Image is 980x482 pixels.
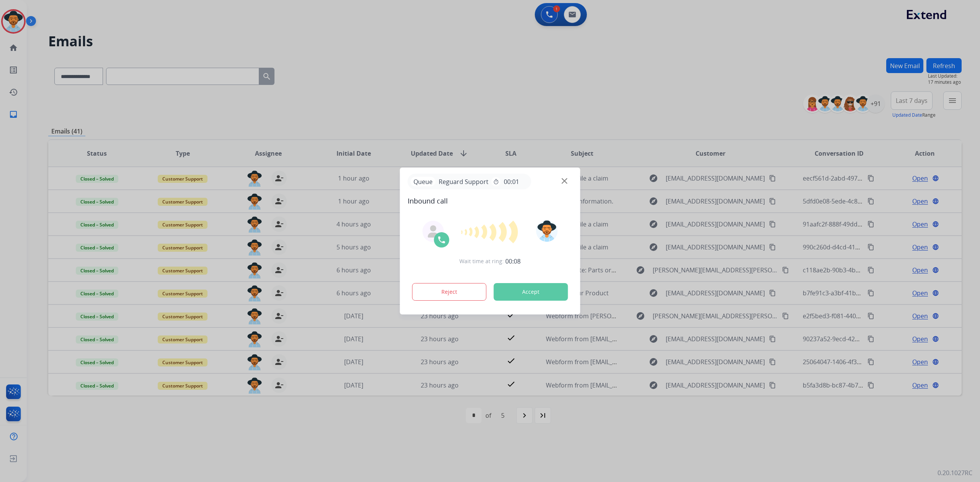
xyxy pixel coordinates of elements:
button: Accept [494,283,568,301]
span: Wait time at ring: [459,257,504,265]
img: agent-avatar [427,225,439,238]
img: close-button [562,178,567,184]
span: Inbound call [408,195,573,206]
p: Queue [411,177,436,186]
img: call-icon [437,235,446,244]
img: avatar [536,220,557,242]
p: 0.20.1027RC [938,468,972,477]
span: 00:08 [505,257,521,266]
button: Reject [412,283,487,301]
span: 00:01 [504,177,519,186]
span: Reguard Support [436,177,492,186]
mat-icon: timer [493,179,499,185]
